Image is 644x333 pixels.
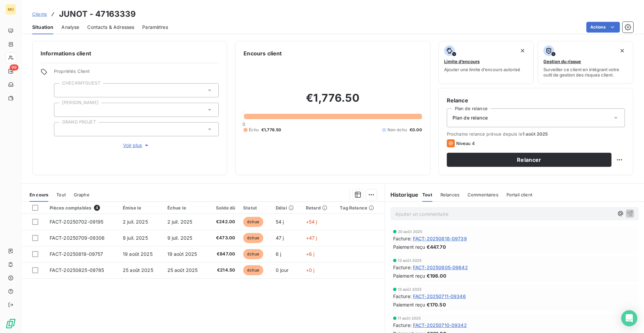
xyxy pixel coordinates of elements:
[393,235,412,242] span: Facture :
[94,205,100,211] span: 4
[244,49,282,57] h6: Encours client
[142,24,168,31] span: Paramètres
[538,41,633,84] button: Gestion du risqueSurveiller ce client en intégrant votre outil de gestion des risques client.
[276,267,288,273] span: 0 jour
[447,131,625,137] span: Prochaine relance prévue depuis le
[385,191,419,199] h6: Historique
[444,59,480,64] span: Limite d’encours
[54,68,219,78] span: Propriétés Client
[398,316,421,320] span: 11 août 2025
[398,287,422,291] span: 13 août 2025
[50,205,115,211] div: Pièces comptables
[243,265,263,275] span: échue
[306,267,315,273] span: +0 j
[50,219,104,225] span: FACT-20250702-09195
[50,235,105,241] span: FACT-20250709-09306
[387,127,407,133] span: Non-échu
[413,235,467,242] span: FACT-20250818-09739
[243,249,263,259] span: échue
[59,8,136,20] h3: JUNOT - 47163339
[123,142,150,149] span: Voir plus
[276,235,284,241] span: 47 j
[60,107,65,113] input: Ajouter une valeur
[393,293,412,300] span: Facture :
[74,192,90,197] span: Graphe
[276,205,298,210] div: Délai
[398,258,422,263] span: 13 août 2025
[60,126,65,132] input: Ajouter une valeur
[444,67,520,72] span: Ajouter une limite d’encours autorisé
[306,235,317,241] span: +47 j
[167,205,204,210] div: Échue le
[393,272,425,279] span: Paiement reçu
[212,267,235,274] span: €214.50
[422,192,432,197] span: Tout
[123,267,153,273] span: 25 août 2025
[54,142,219,149] button: Voir plus
[543,67,628,78] span: Surveiller ce client en intégrant votre outil de gestion des risques client.
[212,205,235,210] div: Solde dû
[249,127,259,133] span: Échu
[586,22,620,33] button: Actions
[276,251,281,257] span: 6 j
[167,219,193,225] span: 2 juil. 2025
[123,235,148,241] span: 9 juil. 2025
[447,96,625,104] h6: Relance
[10,64,18,70] span: 99
[32,11,47,17] span: Clients
[32,11,47,17] a: Clients
[393,243,425,250] span: Paiement reçu
[50,267,104,273] span: FACT-20250825-09785
[167,235,193,241] span: 9 juil. 2025
[413,322,467,329] span: FACT-20250710-09342
[427,272,446,279] span: €198.00
[410,127,422,133] span: €0.00
[427,301,446,308] span: €170.50
[123,219,148,225] span: 2 juil. 2025
[167,251,197,257] span: 19 août 2025
[56,192,66,197] span: Tout
[440,192,460,197] span: Relances
[5,66,16,77] a: 99
[340,205,380,210] div: Tag Relance
[261,127,281,133] span: €1,776.50
[32,24,53,31] span: Situation
[212,251,235,257] span: €847.00
[523,131,548,137] span: 1 août 2025
[60,87,65,93] input: Ajouter une valeur
[456,141,475,146] span: Niveau 4
[447,153,611,167] button: Relancer
[438,41,534,84] button: Limite d’encoursAjouter une limite d’encours autorisé
[243,233,263,243] span: échue
[276,219,284,225] span: 54 j
[243,122,245,127] span: 0
[306,205,332,210] div: Retard
[244,91,422,111] h2: €1,776.50
[50,251,103,257] span: FACT-20250819-09757
[61,24,79,31] span: Analyse
[212,219,235,225] span: €242.00
[167,267,198,273] span: 25 août 2025
[393,301,425,308] span: Paiement reçu
[506,192,532,197] span: Portail client
[5,318,16,329] img: Logo LeanPay
[123,205,159,210] div: Émise le
[87,24,134,31] span: Contacts & Adresses
[306,251,315,257] span: +6 j
[306,219,317,225] span: +54 j
[543,59,581,64] span: Gestion du risque
[212,235,235,241] span: €473.00
[393,264,412,271] span: Facture :
[413,293,466,300] span: FACT-20250711-09346
[30,192,48,197] span: En cours
[243,205,268,210] div: Statut
[393,322,412,329] span: Facture :
[41,49,219,57] h6: Informations client
[621,310,637,326] div: Open Intercom Messenger
[123,251,153,257] span: 19 août 2025
[243,217,263,227] span: échue
[413,264,468,271] span: FACT-20250805-09642
[452,114,488,121] span: Plan de relance
[468,192,498,197] span: Commentaires
[5,4,16,15] div: MO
